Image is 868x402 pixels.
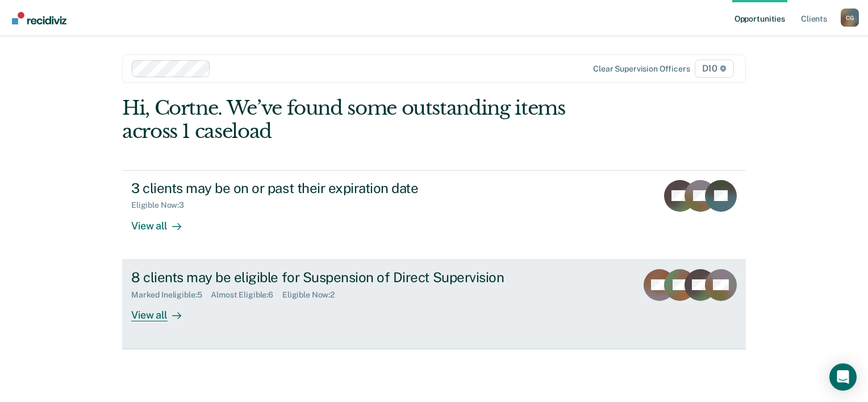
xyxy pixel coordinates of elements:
[282,290,344,300] div: Eligible Now : 2
[829,363,857,391] div: Open Intercom Messenger
[131,180,530,196] div: 3 clients may be on or past their expiration date
[695,60,734,78] span: D10
[131,269,530,286] div: 8 clients may be eligible for Suspension of Direct Supervision
[122,170,746,260] a: 3 clients may be on or past their expiration dateEligible Now:3View all
[841,9,859,27] div: C G
[593,64,690,74] div: Clear supervision officers
[211,290,282,300] div: Almost Eligible : 6
[131,290,211,300] div: Marked Ineligible : 5
[12,12,66,24] img: Recidiviz
[122,97,621,143] div: Hi, Cortne. We’ve found some outstanding items across 1 caseload
[131,210,195,232] div: View all
[131,299,195,321] div: View all
[131,200,193,210] div: Eligible Now : 3
[122,260,746,349] a: 8 clients may be eligible for Suspension of Direct SupervisionMarked Ineligible:5Almost Eligible:...
[841,9,859,27] button: Profile dropdown button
